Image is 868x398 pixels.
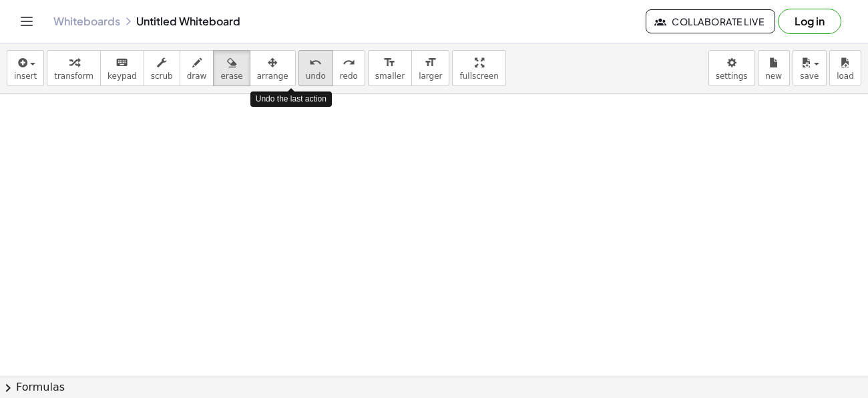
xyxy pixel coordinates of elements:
[250,91,332,107] div: Undo the last action
[151,71,173,81] span: scrub
[765,71,782,81] span: new
[187,71,207,81] span: draw
[459,71,498,81] span: fullscreen
[375,71,405,81] span: smaller
[758,50,790,86] button: new
[383,55,396,71] i: format_size
[419,71,442,81] span: larger
[257,71,288,81] span: arrange
[800,71,819,81] span: save
[778,9,841,34] button: Log in
[829,50,861,86] button: load
[646,9,775,33] button: Collaborate Live
[14,71,37,81] span: insert
[306,71,326,81] span: undo
[107,71,137,81] span: keypad
[100,50,144,86] button: keyboardkeypad
[220,71,242,81] span: erase
[16,11,37,32] button: Toggle navigation
[368,50,412,86] button: format_sizesmaller
[53,15,120,28] a: Whiteboards
[298,50,333,86] button: undoundo
[144,50,180,86] button: scrub
[54,71,93,81] span: transform
[452,50,505,86] button: fullscreen
[837,71,854,81] span: load
[47,50,101,86] button: transform
[333,50,365,86] button: redoredo
[340,71,358,81] span: redo
[213,50,250,86] button: erase
[116,55,128,71] i: keyboard
[180,50,214,86] button: draw
[657,15,764,27] span: Collaborate Live
[411,50,449,86] button: format_sizelarger
[343,55,355,71] i: redo
[250,50,296,86] button: arrange
[793,50,827,86] button: save
[424,55,437,71] i: format_size
[309,55,322,71] i: undo
[716,71,748,81] span: settings
[708,50,755,86] button: settings
[7,50,44,86] button: insert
